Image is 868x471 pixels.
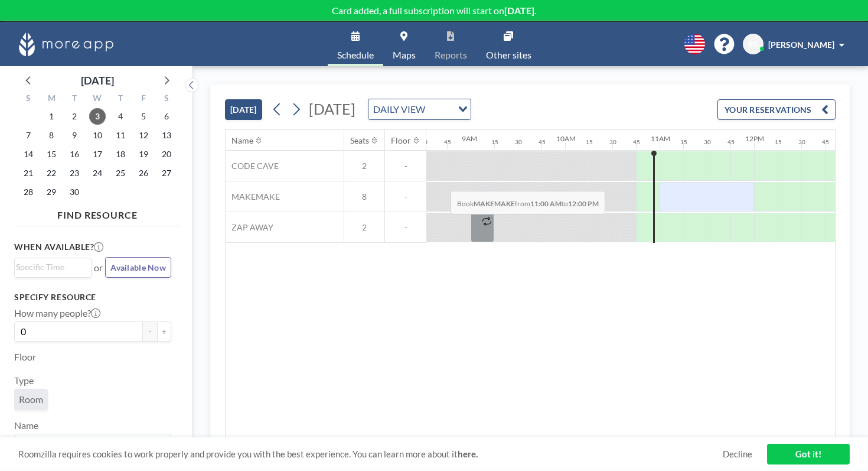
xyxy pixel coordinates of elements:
span: RS [748,39,758,50]
span: Tuesday, September 30, 2025 [66,184,83,200]
div: T [109,92,132,107]
span: ZAP AWAY [226,222,273,233]
a: Maps [383,22,425,66]
span: CODE CAVE [226,161,279,171]
button: - [143,321,157,342]
b: 11:00 AM [530,199,562,208]
div: M [40,92,63,107]
span: Available Now [110,262,166,272]
span: 2 [344,161,384,171]
span: DAILY VIEW [371,102,428,117]
span: Sunday, September 7, 2025 [20,127,37,144]
span: Friday, September 26, 2025 [135,165,152,181]
span: Schedule [337,50,374,60]
div: 15 [491,138,498,146]
h3: Specify resource [14,292,171,303]
div: 30 [704,138,711,146]
div: 45 [444,138,451,146]
a: Decline [723,449,752,460]
div: 15 [680,138,687,146]
input: Search for option [16,261,84,274]
span: 2 [344,222,384,233]
span: Tuesday, September 16, 2025 [66,146,83,163]
button: YOUR RESERVATIONS [717,99,836,120]
span: Sunday, September 28, 2025 [20,184,37,200]
div: S [17,92,40,107]
input: Search for option [16,437,164,452]
label: Floor [14,351,36,363]
label: How many people? [14,307,100,319]
span: Tuesday, September 23, 2025 [66,165,83,181]
span: Monday, September 29, 2025 [43,184,60,200]
span: Monday, September 8, 2025 [43,127,60,144]
span: Tuesday, September 9, 2025 [66,127,83,144]
span: Book from to [451,191,605,215]
a: Schedule [328,22,383,66]
button: + [157,321,171,342]
div: 30 [515,138,522,146]
div: 15 [586,138,593,146]
div: 15 [775,138,782,146]
div: 9AM [462,134,477,143]
span: Friday, September 12, 2025 [135,127,152,144]
button: Available Now [105,257,171,278]
b: [DATE] [504,5,534,16]
a: Other sites [477,22,541,66]
input: Search for option [429,102,451,117]
div: 12PM [745,134,764,143]
span: Saturday, September 6, 2025 [158,108,175,125]
span: Thursday, September 4, 2025 [112,108,129,125]
div: 45 [727,138,735,146]
span: Monday, September 15, 2025 [43,146,60,163]
div: 45 [633,138,640,146]
div: T [63,92,86,107]
span: or [94,262,103,274]
span: Tuesday, September 2, 2025 [66,108,83,125]
span: Sunday, September 21, 2025 [20,165,37,181]
div: 45 [822,138,829,146]
b: 12:00 PM [568,199,599,208]
span: 8 [344,191,384,202]
span: Monday, September 22, 2025 [43,165,60,181]
div: Search for option [15,434,171,454]
span: Room [19,394,43,405]
div: S [155,92,178,107]
h4: FIND RESOURCE [14,204,181,221]
span: Monday, September 1, 2025 [43,108,60,125]
span: Wednesday, September 24, 2025 [89,165,106,181]
span: - [385,191,426,202]
span: Saturday, September 20, 2025 [158,146,175,163]
span: [DATE] [309,100,355,118]
span: Saturday, September 13, 2025 [158,127,175,144]
span: Sunday, September 14, 2025 [20,146,37,163]
img: organization-logo [19,33,113,56]
span: Reports [435,50,467,60]
div: Seats [350,135,369,146]
a: Reports [425,22,477,66]
span: Friday, September 5, 2025 [135,108,152,125]
span: Friday, September 19, 2025 [135,146,152,163]
span: - [385,161,426,171]
div: F [132,92,155,107]
span: Wednesday, September 3, 2025 [89,108,106,125]
span: MAKEMAKE [226,191,280,202]
span: Thursday, September 18, 2025 [112,146,129,163]
div: [DATE] [81,72,114,89]
div: 30 [609,138,616,146]
div: Floor [391,135,411,146]
div: W [86,92,109,107]
label: Name [14,420,38,431]
span: - [385,222,426,233]
b: MAKEMAKE [474,199,515,208]
div: Search for option [15,258,91,276]
a: here. [458,449,478,459]
span: Thursday, September 11, 2025 [112,127,129,144]
button: [DATE] [225,99,262,120]
span: [PERSON_NAME] [768,40,834,50]
div: 30 [798,138,805,146]
div: Name [231,135,253,146]
span: Wednesday, September 17, 2025 [89,146,106,163]
a: Got it! [767,444,850,464]
div: Search for option [368,99,471,119]
div: 11AM [651,134,670,143]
